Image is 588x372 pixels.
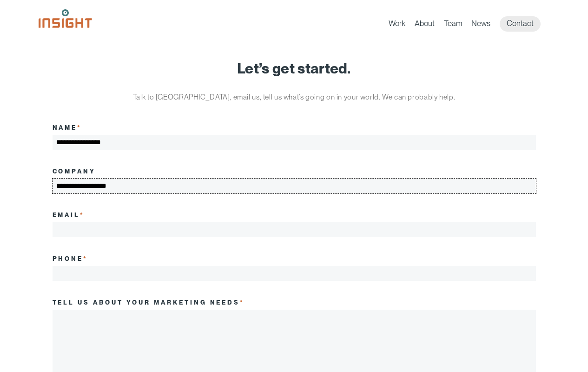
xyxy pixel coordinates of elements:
img: Insight Marketing Design [39,9,92,28]
a: News [471,19,490,32]
p: Talk to [GEOGRAPHIC_DATA], email us, tell us what’s going on in your world. We can probably help. [120,90,469,104]
a: Contact [500,16,541,32]
label: Tell us about your marketing needs [53,299,245,306]
a: About [415,19,435,32]
h1: Let’s get started. [53,60,536,76]
label: Phone [53,255,88,262]
nav: primary navigation menu [389,16,550,32]
label: Name [53,124,82,131]
a: Work [389,19,405,32]
a: Team [444,19,462,32]
label: Email [53,211,85,219]
label: Company [53,167,96,175]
